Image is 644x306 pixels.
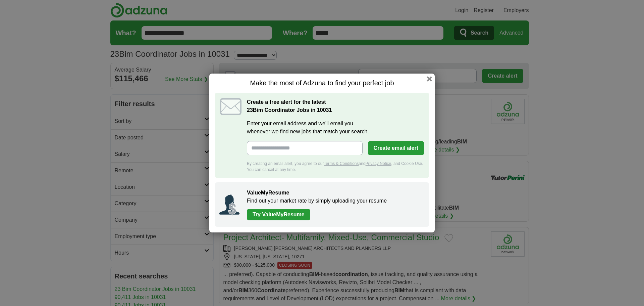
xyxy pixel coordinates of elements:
[220,98,241,115] img: icon_email.svg
[368,141,424,155] button: Create email alert
[247,98,424,114] h2: Create a free alert for the latest
[247,107,332,113] strong: Bim Coordinator Jobs in 10031
[247,106,253,114] span: 23
[247,189,423,197] h2: ValueMyResume
[247,120,424,136] label: Enter your email address and we'll email you whenever we find new jobs that match your search.
[215,79,429,87] h1: Make the most of Adzuna to find your perfect job
[324,161,359,166] a: Terms & Conditions
[247,209,310,220] a: Try ValueMyResume
[247,161,424,173] div: By creating an email alert, you agree to our and , and Cookie Use. You can cancel at any time.
[247,197,423,205] p: Find out your market rate by simply uploading your resume
[366,161,391,166] a: Privacy Notice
